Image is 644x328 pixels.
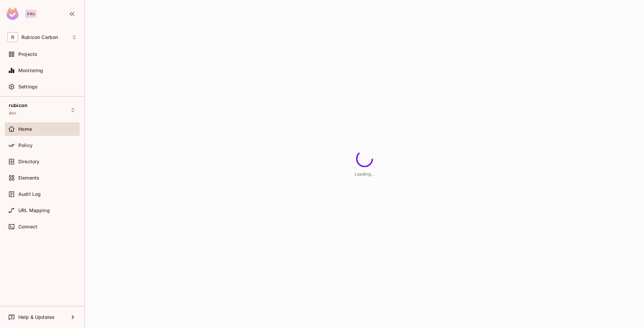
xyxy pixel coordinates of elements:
[18,68,43,73] span: Monitoring
[21,35,58,40] span: Workspace: Rubicon Carbon
[18,84,38,89] span: Settings
[6,7,19,20] img: SReyMgAAAABJRU5ErkJggg==
[18,126,32,132] span: Home
[18,159,39,164] span: Directory
[9,103,27,108] span: rubicon
[7,32,18,42] span: R
[355,171,374,177] span: Loading...
[18,191,41,197] span: Audit Log
[25,10,37,18] div: Pro
[18,224,37,229] span: Connect
[18,314,55,320] span: Help & Updates
[18,143,33,148] span: Policy
[18,52,37,57] span: Projects
[18,175,39,181] span: Elements
[18,208,50,213] span: URL Mapping
[9,110,16,116] span: dev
